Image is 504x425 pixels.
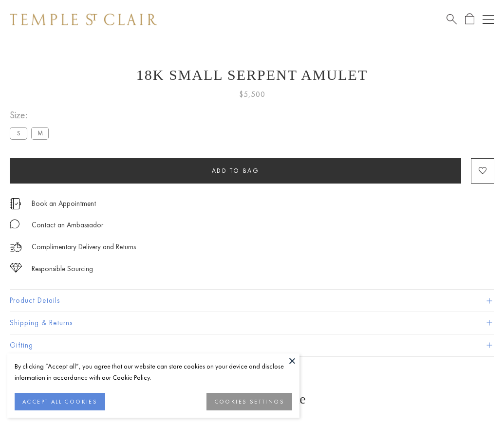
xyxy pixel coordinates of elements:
a: Open Shopping Bag [465,13,474,25]
img: icon_delivery.svg [10,241,22,253]
button: Open navigation [483,14,494,25]
button: Shipping & Returns [10,312,494,334]
img: icon_appointment.svg [10,198,21,209]
span: $5,500 [239,88,265,101]
button: Gifting [10,334,494,356]
a: Search [447,13,457,25]
h1: 18K Small Serpent Amulet [10,67,494,83]
img: MessageIcon-01_2.svg [10,219,19,229]
button: ACCEPT ALL COOKIES [15,393,105,410]
img: icon_sourcing.svg [10,263,22,273]
a: Book an Appointment [32,198,96,209]
label: M [31,127,49,139]
div: By clicking “Accept all”, you agree that our website can store cookies on your device and disclos... [15,361,292,383]
label: S [10,127,27,139]
button: Add to bag [10,158,461,184]
div: Contact an Ambassador [32,219,103,231]
p: Complimentary Delivery and Returns [32,241,136,253]
button: COOKIES SETTINGS [206,393,292,410]
span: Add to bag [212,166,260,175]
button: Product Details [10,290,494,312]
div: Responsible Sourcing [32,263,93,275]
img: Temple St. Clair [10,14,157,25]
span: Size: [10,107,53,123]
